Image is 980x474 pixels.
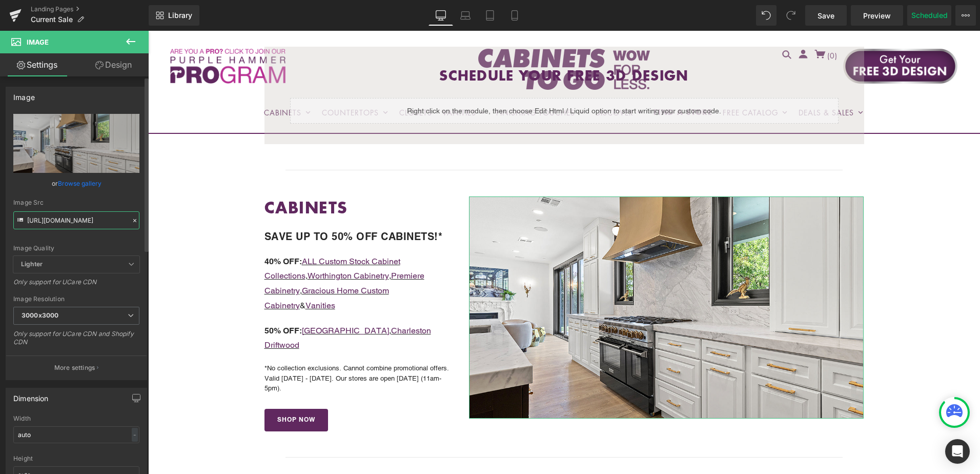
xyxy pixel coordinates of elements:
a: Mobile [502,5,527,26]
input: Link [13,211,139,229]
a: Landing Pages [31,5,149,13]
a: Vanities [157,270,187,280]
span: Image [27,38,49,46]
span: SHOP NOW [129,386,167,393]
a: Charleston Driftwood [116,295,283,320]
span: Library [168,11,192,20]
div: Dimension [13,388,49,403]
span: , , & [116,226,276,280]
div: Width [13,415,139,422]
div: Image Src [13,199,139,206]
button: More [955,5,976,26]
button: Scheduled [907,5,951,26]
button: Redo [781,5,801,26]
div: - [132,428,138,442]
span: 50% OFF: [116,295,154,305]
div: Height [13,455,139,462]
button: Undo [756,5,777,26]
a: Desktop [428,5,453,26]
button: More settings [6,355,147,380]
p: More settings [54,363,95,372]
span: Preview [863,10,891,21]
span: 40% OFF: [116,226,154,235]
div: Only support for UCare CDN [13,278,139,293]
a: Worthington Cabinetry [159,240,241,250]
span: , [116,295,283,320]
input: auto [13,426,139,443]
a: Design [76,53,151,76]
div: Image Quality [13,245,139,252]
a: Tablet [478,5,502,26]
div: or [13,178,139,189]
a: Premiere Cabinetry [116,240,276,265]
a: SHOP NOW [116,378,180,401]
u: , [157,240,241,250]
b: SAVE UP TO 50% OFF CABINETS!* [116,200,295,212]
b: Lighter [21,260,43,268]
div: Only support for UCare CDN and Shopify CDN [13,330,139,353]
a: [GEOGRAPHIC_DATA] [154,295,241,305]
a: Gracious Home Custom Cabinetry [116,255,241,280]
span: Current Sale [31,15,73,24]
a: Browse gallery [58,174,101,192]
strong: CABINETS [116,165,199,188]
b: SCHEDuLE YOUR FREE 3D DESIGN [291,34,540,54]
div: Open Intercom Messenger [945,439,970,464]
div: Image [13,87,35,102]
span: Save [818,10,834,21]
a: ALL Custom Stock Cabinet Collections [116,226,252,250]
b: 3000x3000 [22,311,58,319]
div: Image Resolution [13,295,139,303]
a: New Library [149,5,199,26]
img: Flash Sale! Up To 50% Off Cabinets! [321,166,716,388]
a: Laptop [453,5,478,26]
p: *No collection exclusions. Cannot combine promotional offers. Valid [DATE] - [DATE]. Our stores a... [116,332,306,363]
a: Preview [851,5,903,26]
